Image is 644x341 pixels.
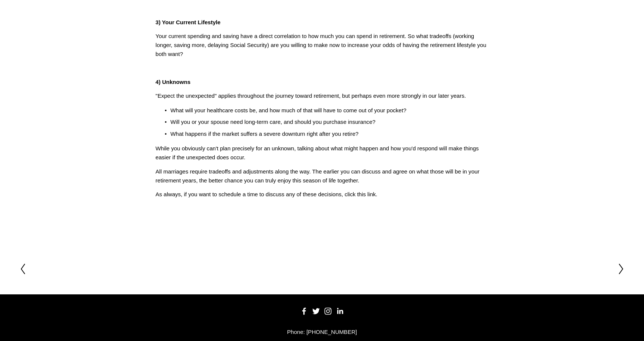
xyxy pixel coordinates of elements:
[170,129,488,138] p: What happens if the market suffers a severe downturn right after you retire?
[155,91,488,100] p: "Expect the unexpected" applies throughout the journey toward retirement, but perhaps even more s...
[155,32,488,59] p: Your current spending and saving have a direct correlation to how much you can spend in retiremen...
[155,19,220,25] strong: 3) Your Current Lifestyle
[170,118,488,126] p: Will you or your spouse need long-term care, and should you purchase insurance?
[19,328,625,337] p: Phone: [PHONE_NUMBER]
[155,167,488,185] p: All marriages require tradeoffs and adjustments along the way. The earlier you can discuss and ag...
[312,307,320,315] a: Twitter
[170,106,488,115] p: What will your healthcare costs be, and how much of that will have to come out of your pocket?
[155,190,488,199] p: As always, if you want to schedule a time to discuss any of these decisions, click this link.
[324,307,332,315] a: Instagram
[336,307,344,315] a: LinkedIn
[155,144,488,162] p: While you obviously can't plan precisely for an unknown, talking about what might happen and how ...
[300,307,308,315] a: Facebook
[155,79,190,85] strong: 4) Unknowns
